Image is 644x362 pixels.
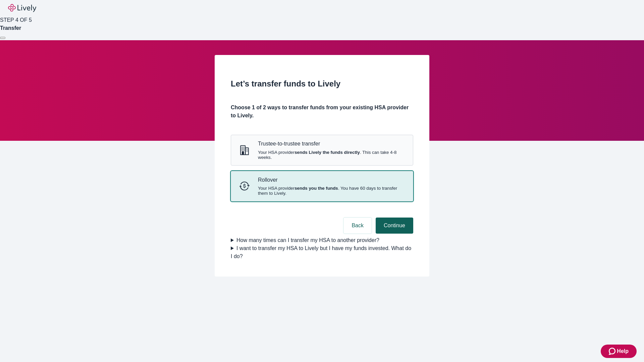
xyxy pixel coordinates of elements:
p: Trustee-to-trustee transfer [258,140,405,147]
summary: I want to transfer my HSA to Lively but I have my funds invested. What do I do? [231,244,413,260]
p: Rollover [258,177,405,183]
button: Continue [376,218,413,234]
strong: sends Lively the funds directly [294,150,360,155]
h2: Let’s transfer funds to Lively [231,78,413,90]
button: RolloverRolloverYour HSA providersends you the funds. You have 60 days to transfer them to Lively. [231,171,413,201]
svg: Zendesk support icon [609,347,617,355]
button: Zendesk support iconHelp [601,345,637,358]
img: Lively [8,4,36,12]
strong: sends you the funds [294,186,338,191]
span: Help [617,347,629,355]
button: Back [343,218,372,234]
button: Trustee-to-trusteeTrustee-to-trustee transferYour HSA providersends Lively the funds directly. Th... [231,135,413,165]
svg: Rollover [239,181,250,191]
span: Your HSA provider . You have 60 days to transfer them to Lively. [258,186,405,196]
span: Your HSA provider . This can take 4-8 weeks. [258,150,405,160]
svg: Trustee-to-trustee [239,145,250,156]
summary: How many times can I transfer my HSA to another provider? [231,236,413,244]
h4: Choose 1 of 2 ways to transfer funds from your existing HSA provider to Lively. [231,104,413,120]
